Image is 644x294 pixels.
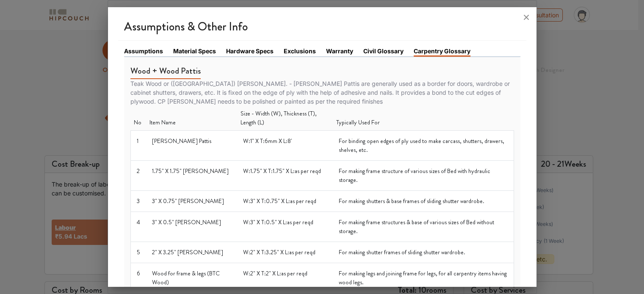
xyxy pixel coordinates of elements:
td: 3" X 0.5" [PERSON_NAME] [146,212,238,242]
a: Exclusions [284,47,316,55]
a: Civil Glossary [363,47,404,55]
td: For making shutter frames of sliding shutter wardrobe. [333,242,514,263]
a: Warranty [326,47,353,55]
td: W:3" X T:0.5" X L:as per reqd [237,212,333,242]
td: 1.75" X 1.75" [PERSON_NAME] [146,160,238,190]
td: 4 [130,212,146,242]
td: For binding open edges of ply used to make carcass, shutters, drawers, shelves, etc. [333,130,514,160]
td: [PERSON_NAME] Pattis [146,130,238,160]
td: W:3" X T:0.75" X L:as per reqd [237,190,333,212]
td: 1 [130,130,146,160]
td: W:2" X T:2" X L:as per reqd [237,263,333,293]
p: Teak Wood or ([GEOGRAPHIC_DATA]) [PERSON_NAME]. - [PERSON_NAME] Pattis are generally used as a bo... [130,79,514,106]
a: Carpentry Glossary [414,47,470,57]
td: Wood for frame & legs (BTC Wood) [146,263,238,293]
td: W:2" X T:3.25" X L:as per reqd [237,242,333,263]
th: Item Name [146,106,238,131]
a: Hardware Specs [226,47,274,55]
td: 2 [130,160,146,190]
td: 5 [130,242,146,263]
th: Size - Width (W), Thickness (T), Length (L) [237,106,333,131]
td: For making shutters & base frames of sliding shutter wardrobe. [333,190,514,212]
td: 2" X 3.25" [PERSON_NAME] [146,242,238,263]
a: Assumptions [124,47,163,55]
h5: Wood + Wood Pattis [130,66,201,79]
td: For making frame structure of various sizes of Bed with hydraulic storage. [333,160,514,190]
a: Material Specs [173,47,216,55]
td: W:1.75" X T:1.75" X L:as per reqd [237,160,333,190]
td: 3 [130,190,146,212]
td: W:1" X T:6mm X L:8' [237,130,333,160]
td: For making frame structures & base of various sizes of Bed without storage. [333,212,514,242]
th: Typically Used For [333,106,514,131]
td: 3" X 0.75" [PERSON_NAME] [146,190,238,212]
td: 6 [130,263,146,293]
td: For making legs and joining frame for legs, for all carpentry items having wood legs. [333,263,514,293]
th: No [130,106,146,131]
